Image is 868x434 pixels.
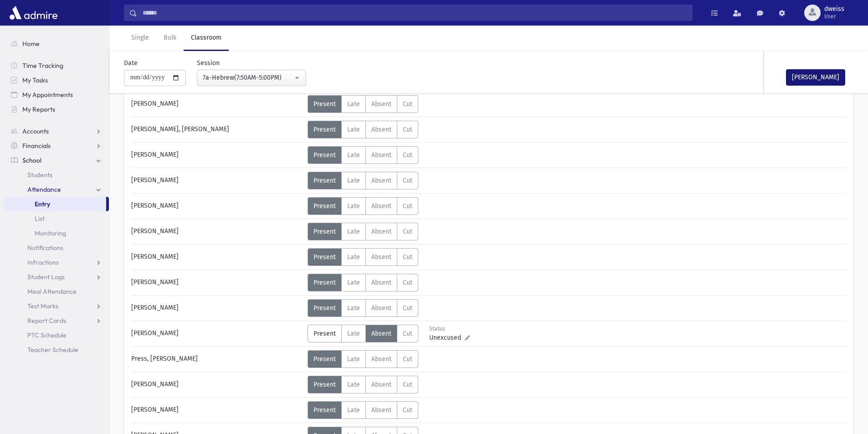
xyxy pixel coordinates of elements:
[127,146,308,164] div: [PERSON_NAME]
[347,177,360,184] span: Late
[137,5,692,21] input: Search
[313,126,336,133] span: Present
[347,228,360,235] span: Late
[403,253,412,261] span: Cut
[347,381,360,388] span: Late
[347,279,360,286] span: Late
[4,168,109,182] a: Students
[127,299,308,317] div: [PERSON_NAME]
[403,279,412,286] span: Cut
[156,26,184,51] a: Bulk
[403,202,412,210] span: Cut
[403,381,412,388] span: Cut
[4,342,109,357] a: Teacher Schedule
[127,325,308,342] div: [PERSON_NAME]
[308,376,418,393] div: AttTypes
[22,127,49,135] span: Accounts
[184,26,229,51] a: Classroom
[347,100,360,108] span: Late
[313,279,336,286] span: Present
[824,5,844,13] span: dweiss
[308,223,418,240] div: AttTypes
[4,58,109,73] a: Time Tracking
[371,177,391,184] span: Absent
[403,304,412,312] span: Cut
[27,331,67,339] span: PTC Schedule
[371,126,391,133] span: Absent
[308,325,418,342] div: AttTypes
[313,381,336,388] span: Present
[4,313,109,328] a: Report Cards
[27,258,59,266] span: Infractions
[403,228,412,235] span: Cut
[22,76,48,84] span: My Tasks
[127,248,308,266] div: [PERSON_NAME]
[27,287,77,296] span: Meal Attendance
[4,102,109,117] a: My Reports
[308,172,418,189] div: AttTypes
[786,69,845,86] button: [PERSON_NAME]
[27,273,65,281] span: Student Logs
[127,172,308,189] div: [PERSON_NAME]
[403,330,412,337] span: Cut
[313,304,336,312] span: Present
[124,58,138,68] label: Date
[4,153,109,168] a: School
[308,401,418,419] div: AttTypes
[4,36,109,51] a: Home
[313,177,336,184] span: Present
[371,100,391,108] span: Absent
[27,317,66,325] span: Report Cards
[403,151,412,159] span: Cut
[127,95,308,113] div: [PERSON_NAME]
[371,279,391,286] span: Absent
[4,226,109,240] a: Monitoring
[371,202,391,210] span: Absent
[27,171,52,179] span: Students
[313,406,336,414] span: Present
[347,355,360,363] span: Late
[403,177,412,184] span: Cut
[403,100,412,108] span: Cut
[347,330,360,337] span: Late
[313,253,336,261] span: Present
[4,328,109,342] a: PTC Schedule
[313,100,336,108] span: Present
[22,156,41,164] span: School
[308,121,418,138] div: AttTypes
[4,182,109,197] a: Attendance
[4,240,109,255] a: Notifications
[22,61,63,70] span: Time Tracking
[4,299,109,313] a: Test Marks
[403,406,412,414] span: Cut
[4,211,109,226] a: List
[313,202,336,210] span: Present
[347,126,360,133] span: Late
[371,228,391,235] span: Absent
[308,95,418,113] div: AttTypes
[27,244,63,252] span: Notifications
[313,228,336,235] span: Present
[127,121,308,138] div: [PERSON_NAME], [PERSON_NAME]
[371,304,391,312] span: Absent
[4,270,109,284] a: Student Logs
[308,350,418,368] div: AttTypes
[203,73,293,82] div: 7a-Hebrew(7:50AM-5:00PM)
[127,376,308,393] div: [PERSON_NAME]
[197,58,220,68] label: Session
[4,138,109,153] a: Financials
[371,406,391,414] span: Absent
[347,304,360,312] span: Late
[127,401,308,419] div: [PERSON_NAME]
[371,355,391,363] span: Absent
[347,151,360,159] span: Late
[27,346,78,354] span: Teacher Schedule
[308,248,418,266] div: AttTypes
[4,255,109,270] a: Infractions
[4,73,109,87] a: My Tasks
[27,302,58,310] span: Test Marks
[403,126,412,133] span: Cut
[371,381,391,388] span: Absent
[371,151,391,159] span: Absent
[824,13,844,20] span: User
